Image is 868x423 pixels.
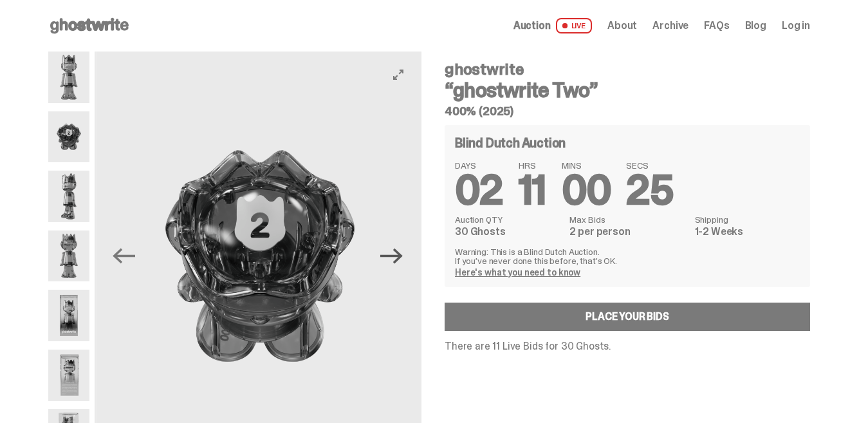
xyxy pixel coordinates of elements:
[513,21,551,31] span: Auction
[556,18,593,33] span: LIVE
[445,62,810,77] h4: ghostwrite
[378,242,406,270] button: Next
[455,227,562,237] dd: 30 Ghosts
[445,303,810,331] a: Place your Bids
[695,215,800,224] dt: Shipping
[562,161,611,170] span: MINS
[455,247,800,265] p: Warning: This is a Blind Dutch Auction. If you’ve never done this before, that’s OK.
[626,161,673,170] span: SECS
[48,290,89,341] img: ghostwrite_Two_14.png
[513,18,592,33] a: Auction LIVE
[569,215,687,224] dt: Max Bids
[455,164,503,217] span: 02
[519,161,546,170] span: HRS
[652,21,688,31] a: Archive
[445,341,810,352] p: There are 11 Live Bids for 30 Ghosts.
[562,164,611,217] span: 00
[745,21,766,31] a: Blog
[48,111,89,163] img: ghostwrite_Two_13.png
[48,230,89,282] img: ghostwrite_Two_8.png
[110,242,138,270] button: Previous
[704,21,729,31] a: FAQs
[455,267,580,278] a: Here's what you need to know
[607,21,637,31] a: About
[48,350,89,401] img: ghostwrite_Two_17.png
[782,21,810,31] a: Log in
[455,215,562,224] dt: Auction QTY
[445,80,810,100] h3: “ghostwrite Two”
[48,52,89,103] img: ghostwrite_Two_1.png
[569,227,687,237] dd: 2 per person
[48,171,89,222] img: ghostwrite_Two_2.png
[626,164,673,217] span: 25
[445,106,810,117] h5: 400% (2025)
[455,136,566,149] h4: Blind Dutch Auction
[455,161,503,170] span: DAYS
[519,164,546,217] span: 11
[391,67,406,82] button: View full-screen
[695,227,800,237] dd: 1-2 Weeks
